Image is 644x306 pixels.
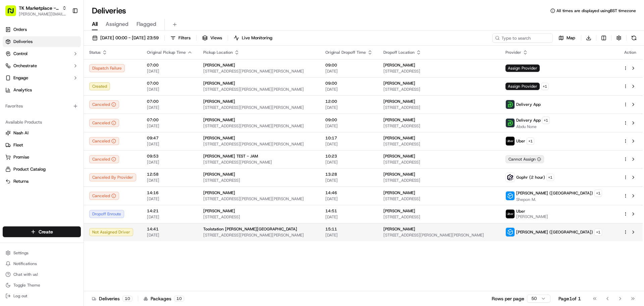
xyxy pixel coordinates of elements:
[505,155,544,163] button: Cannot Assign
[506,210,515,218] img: uber-new-logo.jpeg
[383,117,415,123] span: [PERSON_NAME]
[147,62,193,68] span: 07:00
[203,105,315,110] span: [STREET_ADDRESS][PERSON_NAME][PERSON_NAME]
[325,154,373,159] span: 10:23
[516,190,593,196] span: [PERSON_NAME] ([GEOGRAPHIC_DATA])
[147,154,193,159] span: 09:53
[3,164,81,175] button: Product Catalog
[92,5,126,16] h1: Deliveries
[92,20,98,28] span: All
[13,130,29,136] span: Nash AI
[89,137,119,145] button: Canceled
[3,24,81,35] a: Orders
[383,172,415,177] span: [PERSON_NAME]
[203,190,235,195] span: [PERSON_NAME]
[492,33,553,43] input: Type to search
[122,296,132,302] div: 10
[147,87,193,92] span: [DATE]
[147,141,193,147] span: [DATE]
[13,39,33,45] span: Deliveries
[13,282,40,288] span: Toggle Theme
[383,214,495,220] span: [STREET_ADDRESS]
[541,83,549,90] button: +1
[203,81,235,86] span: [PERSON_NAME]
[203,141,315,147] span: [STREET_ADDRESS][PERSON_NAME][PERSON_NAME]
[506,137,515,145] img: uber-new-logo.jpeg
[147,135,193,141] span: 09:47
[325,81,373,86] span: 09:00
[147,214,193,220] span: [DATE]
[242,35,272,41] span: Live Monitoring
[505,83,540,90] span: Assign Provider
[106,20,128,28] span: Assigned
[147,69,193,74] span: [DATE]
[203,69,315,74] span: [STREET_ADDRESS][PERSON_NAME][PERSON_NAME]
[17,43,121,50] input: Got a question? Start typing here...
[3,36,81,47] a: Deliveries
[3,291,81,301] button: Log out
[7,98,12,103] div: 📗
[3,117,81,128] div: Available Products
[147,226,193,232] span: 14:41
[4,95,54,107] a: 📗Knowledge Base
[13,166,46,172] span: Product Catalog
[203,50,233,55] span: Pickup Location
[516,197,602,202] span: Shepon M.
[63,97,108,104] span: API Documentation
[325,99,373,104] span: 12:00
[506,100,515,109] img: deliveryapp_logo.png
[144,295,184,302] div: Packages
[147,81,193,86] span: 07:00
[13,51,28,57] span: Control
[19,11,67,17] button: [PERSON_NAME][EMAIL_ADDRESS][DOMAIN_NAME]
[555,33,578,43] button: Map
[383,105,495,110] span: [STREET_ADDRESS]
[505,64,540,72] span: Assign Provider
[89,119,119,127] div: Canceled
[13,142,23,148] span: Fleet
[199,33,225,43] button: Views
[3,128,81,138] button: Nash AI
[325,87,373,92] span: [DATE]
[3,48,81,59] button: Control
[325,123,373,129] span: [DATE]
[558,295,581,302] div: Page 1 of 1
[325,160,373,165] span: [DATE]
[147,190,193,195] span: 14:16
[92,295,132,302] div: Deliveries
[383,99,415,104] span: [PERSON_NAME]
[3,140,81,150] button: Fleet
[13,154,29,160] span: Promise
[23,64,110,71] div: Start new chat
[383,232,495,238] span: [STREET_ADDRESS][PERSON_NAME][PERSON_NAME]
[3,259,81,268] button: Notifications
[54,95,110,107] a: 💻API Documentation
[47,114,81,119] a: Powered byPylon
[325,214,373,220] span: [DATE]
[174,296,184,302] div: 10
[516,102,541,107] span: Delivery App
[325,172,373,177] span: 13:28
[325,135,373,141] span: 10:17
[13,178,29,184] span: Returns
[383,123,495,129] span: [STREET_ADDRESS]
[231,33,275,43] button: Live Monitoring
[325,69,373,74] span: [DATE]
[542,117,550,124] button: +1
[325,226,373,232] span: 15:11
[383,160,495,165] span: [STREET_ADDRESS]
[3,101,81,112] div: Favorites
[203,99,235,104] span: [PERSON_NAME]
[516,118,541,123] span: Delivery App
[383,87,495,92] span: [STREET_ADDRESS]
[147,172,193,177] span: 12:58
[19,5,59,11] button: TK Marketplace - TKD
[3,248,81,258] button: Settings
[39,228,53,235] span: Create
[13,261,37,266] span: Notifications
[203,87,315,92] span: [STREET_ADDRESS][PERSON_NAME][PERSON_NAME]
[203,172,235,177] span: [PERSON_NAME]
